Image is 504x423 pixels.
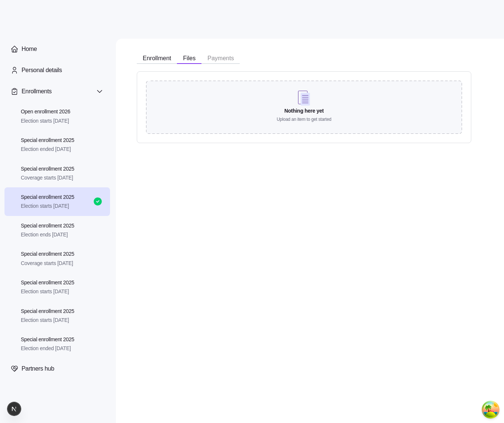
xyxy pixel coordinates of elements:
span: Special enrollment 2025 [21,250,74,258]
span: Election starts [DATE] [21,117,70,125]
span: Enrollments [22,87,52,96]
span: Special enrollment 2025 [21,193,74,201]
button: Open Tanstack query devtools [483,402,498,417]
span: Personal details [22,66,62,75]
span: Special enrollment 2025 [21,279,74,286]
span: Special enrollment 2025 [21,222,74,229]
span: Special enrollment 2025 [21,336,74,343]
span: Coverage starts [DATE] [21,259,74,267]
span: Election starts [DATE] [21,202,74,210]
span: Partners hub [22,364,54,374]
span: Enrollment [143,55,171,61]
span: Election starts [DATE] [21,316,74,324]
span: Coverage starts [DATE] [21,174,74,181]
span: Special enrollment 2025 [21,136,74,144]
span: Special enrollment 2025 [21,307,74,315]
span: Election ends [DATE] [21,231,74,238]
span: Open enrollment 2026 [21,108,70,115]
span: Election ended [DATE] [21,145,74,153]
span: Home [22,45,37,54]
span: Payments [207,55,234,61]
span: Special enrollment 2025 [21,165,74,172]
span: Election starts [DATE] [21,288,74,295]
span: Files [183,55,196,61]
span: Election ended [DATE] [21,345,74,352]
